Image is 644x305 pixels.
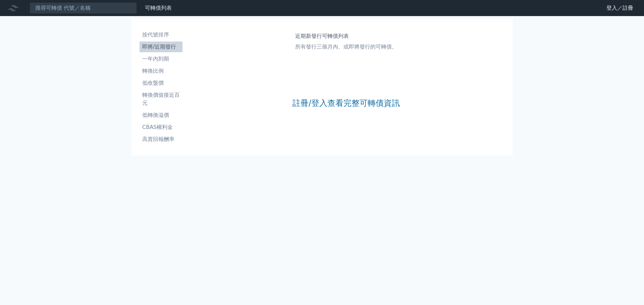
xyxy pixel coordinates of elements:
[140,135,182,143] li: 高賣回報酬率
[140,66,182,76] a: 轉換比例
[140,43,182,51] li: 即將/近期發行
[140,55,182,63] li: 一年內到期
[140,29,182,40] a: 按代號排序
[601,3,639,13] a: 登入／註冊
[140,123,182,131] li: CBAS權利金
[140,42,182,52] a: 即將/近期發行
[140,78,182,88] a: 低收盤價
[295,32,397,40] h1: 近期新發行可轉債列表
[140,91,182,107] li: 轉換價值接近百元
[140,110,182,121] a: 低轉換溢價
[145,5,172,11] a: 可轉債列表
[140,54,182,64] a: 一年內到期
[30,2,137,14] input: 搜尋可轉債 代號／名稱
[140,90,182,108] a: 轉換價值接近百元
[140,67,182,75] li: 轉換比例
[140,122,182,133] a: CBAS權利金
[140,31,182,39] li: 按代號排序
[140,79,182,87] li: 低收盤價
[295,43,397,51] p: 所有發行三個月內、或即將發行的可轉債。
[140,134,182,145] a: 高賣回報酬率
[292,98,400,108] a: 註冊/登入查看完整可轉債資訊
[140,111,182,119] li: 低轉換溢價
